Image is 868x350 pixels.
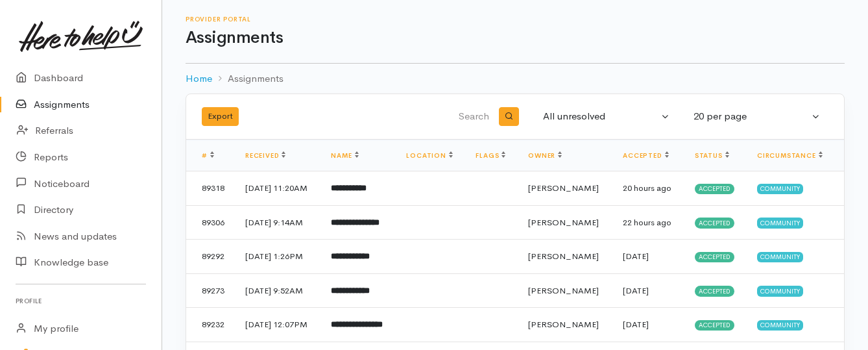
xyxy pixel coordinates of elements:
span: Community [757,252,803,262]
button: Export [202,107,239,126]
div: All unresolved [543,109,658,124]
span: Community [757,184,803,194]
td: 89318 [186,171,235,206]
span: Accepted [695,218,734,228]
a: Flags [476,151,505,160]
span: [PERSON_NAME] [528,285,599,296]
time: [DATE] [623,319,649,330]
button: 20 per page [686,104,828,129]
td: [DATE] 1:26PM [235,240,320,274]
a: Owner [528,151,562,160]
td: 89306 [186,205,235,240]
td: 89232 [186,308,235,342]
a: Circumstance [757,151,823,160]
h6: Profile [16,292,146,310]
nav: breadcrumb [186,64,845,94]
time: 20 hours ago [623,182,671,194]
time: [DATE] [623,285,649,296]
span: [PERSON_NAME] [528,217,599,228]
td: 89273 [186,273,235,308]
h6: Provider Portal [186,16,845,23]
div: 20 per page [693,109,809,124]
a: Location [406,151,452,160]
li: Assignments [212,71,283,86]
span: Community [757,218,803,228]
td: 89292 [186,240,235,274]
a: Accepted [623,151,668,160]
td: [DATE] 11:20AM [235,171,320,206]
td: [DATE] 9:14AM [235,205,320,240]
a: Home [186,71,212,86]
span: Accepted [695,252,734,262]
td: [DATE] 12:07PM [235,308,320,342]
span: [PERSON_NAME] [528,182,599,194]
span: Community [757,286,803,296]
h1: Assignments [186,29,845,47]
a: Received [245,151,285,160]
input: Search [368,101,492,132]
time: 22 hours ago [623,217,671,228]
a: Status [695,151,729,160]
a: # [202,151,214,160]
span: Accepted [695,320,734,331]
td: [DATE] 9:52AM [235,273,320,308]
span: Community [757,320,803,331]
span: Accepted [695,286,734,296]
span: Accepted [695,184,734,194]
button: All unresolved [535,104,678,129]
span: [PERSON_NAME] [528,319,599,330]
time: [DATE] [623,251,649,262]
span: [PERSON_NAME] [528,251,599,262]
a: Name [331,151,358,160]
